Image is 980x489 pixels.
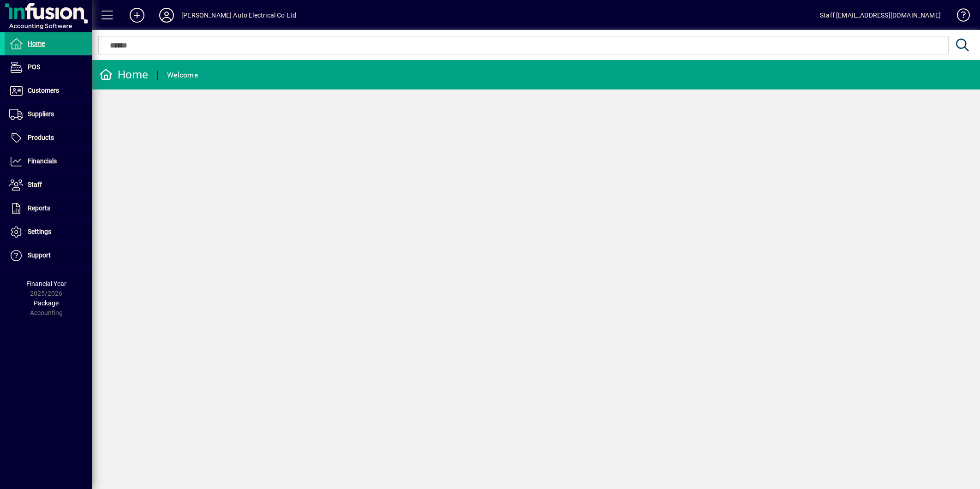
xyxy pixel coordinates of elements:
[28,251,51,259] span: Support
[5,173,92,197] a: Staff
[5,244,92,267] a: Support
[5,56,92,79] a: POS
[5,79,92,102] a: Customers
[5,103,92,126] a: Suppliers
[181,8,296,23] div: [PERSON_NAME] Auto Electrical Co Ltd
[28,157,57,165] span: Financials
[820,8,941,23] div: Staff [EMAIL_ADDRESS][DOMAIN_NAME]
[28,228,51,235] span: Settings
[99,67,148,82] div: Home
[152,7,181,24] button: Profile
[5,197,92,220] a: Reports
[26,280,66,287] span: Financial Year
[950,2,968,32] a: Knowledge Base
[28,204,50,212] span: Reports
[34,299,59,307] span: Package
[28,110,54,118] span: Suppliers
[28,40,45,47] span: Home
[28,63,40,71] span: POS
[122,7,152,24] button: Add
[28,181,42,188] span: Staff
[5,221,92,244] a: Settings
[5,126,92,149] a: Products
[28,134,54,141] span: Products
[5,150,92,173] a: Financials
[28,87,59,94] span: Customers
[167,68,198,83] div: Welcome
